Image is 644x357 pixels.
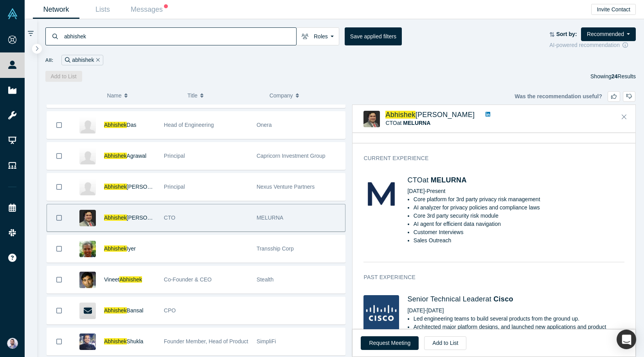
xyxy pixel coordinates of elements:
[107,87,121,104] span: Name
[414,220,624,228] li: AI agent for efficient data navigation
[345,27,402,45] button: Save applied filters
[104,276,119,283] span: Vineet
[257,215,283,221] span: MELURNA
[414,204,624,212] li: AI analyzer for privacy policies and compliance laws
[104,122,127,128] span: Abhishek
[414,236,624,245] li: Sales Outreach
[556,31,577,37] strong: Sort by:
[45,56,54,64] span: All:
[7,8,18,19] img: Alchemist Vault Logo
[164,153,185,159] span: Principal
[514,91,635,102] div: Was the recommendation useful?
[47,112,71,139] button: Bookmark
[79,148,96,164] img: Abhishek Agrawal's Profile Image
[7,338,18,349] img: Sam Jadali's Account
[424,336,466,350] button: Add to List
[407,307,624,315] div: [DATE] - [DATE]
[33,0,79,19] a: Network
[63,27,296,45] input: Search by name, title, company, summary, expertise, investment criteria or topics of focus
[612,73,636,79] span: Results
[79,117,96,133] img: Abhishek Das's Profile Image
[257,184,315,190] span: Nexus Venture Partners
[164,215,175,221] span: CTO
[104,122,137,128] a: AbhishekDas
[104,245,136,252] a: AbhishekIyer
[493,295,513,303] a: Cisco
[403,120,430,126] a: MELURNA
[257,122,272,128] span: Onera
[104,184,127,190] span: Abhishek
[47,328,71,355] button: Bookmark
[414,195,624,204] li: Core platform for 3rd party privacy risk management
[414,315,624,323] li: Led engineering teams to build several products from the ground up.
[385,120,430,126] span: CTO at
[79,0,126,19] a: Lists
[79,334,96,350] img: Abhishek Shukla's Profile Image
[257,276,274,283] span: Stealth
[79,241,96,257] img: Abhishek Iyer's Profile Image
[257,245,294,252] span: Transship Corp
[104,276,142,283] a: VineetAbhishek
[61,55,103,65] div: abhishek
[104,338,127,344] span: Abhishek
[414,228,624,236] li: Customer Interviews
[127,245,136,252] span: Iyer
[47,297,71,324] button: Bookmark
[79,210,96,226] img: Abhishek Bhattacharyya's Profile Image
[119,276,142,283] span: Abhishek
[79,179,96,195] img: Abhishek Sharma's Profile Image
[164,184,185,190] span: Principal
[363,273,613,281] h3: Past Experience
[47,173,71,200] button: Bookmark
[107,87,179,104] button: Name
[127,215,172,221] span: [PERSON_NAME]
[257,338,276,344] span: SimpliFi
[45,71,82,82] button: Add to List
[104,307,127,314] span: Abhishek
[581,27,636,41] button: Recommended
[104,153,146,159] a: AbhishekAgrawal
[164,122,214,128] span: Head of Engineering
[407,187,624,195] div: [DATE] - Present
[94,56,100,65] button: Remove Filter
[104,184,172,190] a: Abhishek[PERSON_NAME]
[407,176,624,185] h4: CTO at
[431,176,467,184] a: MELURNA
[127,153,147,159] span: Agrawal
[361,336,419,350] button: Request Meeting
[104,153,127,159] span: Abhishek
[363,295,399,331] img: Cisco's Logo
[104,338,143,344] a: AbhishekShukla
[164,338,248,344] span: Founder Member, Head of Product
[414,212,624,220] li: Core 3rd party security risk module
[47,142,71,169] button: Bookmark
[104,307,143,314] a: AbhishekBansal
[257,153,326,159] span: Capricorn Investment Group
[47,235,71,262] button: Bookmark
[104,245,127,252] span: Abhishek
[164,307,176,314] span: CPO
[104,215,172,221] a: Abhishek[PERSON_NAME]
[187,87,261,104] button: Title
[104,215,127,221] span: Abhishek
[385,111,415,119] span: Abhishek
[296,27,339,45] button: Roles
[187,87,198,104] span: Title
[363,111,380,127] img: Abhishek Bhattacharyya's Profile Image
[126,0,173,19] a: Messages
[591,4,636,15] button: Invite Contact
[385,111,475,119] a: Abhishek[PERSON_NAME]
[363,154,613,162] h3: Current Experience
[164,276,212,283] span: Co-Founder & CEO
[47,204,71,231] button: Bookmark
[127,122,137,128] span: Das
[270,87,293,104] span: Company
[363,176,399,212] img: MELURNA's Logo
[127,184,172,190] span: [PERSON_NAME]
[416,111,475,119] span: [PERSON_NAME]
[618,111,630,123] button: Close
[127,307,144,314] span: Bansal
